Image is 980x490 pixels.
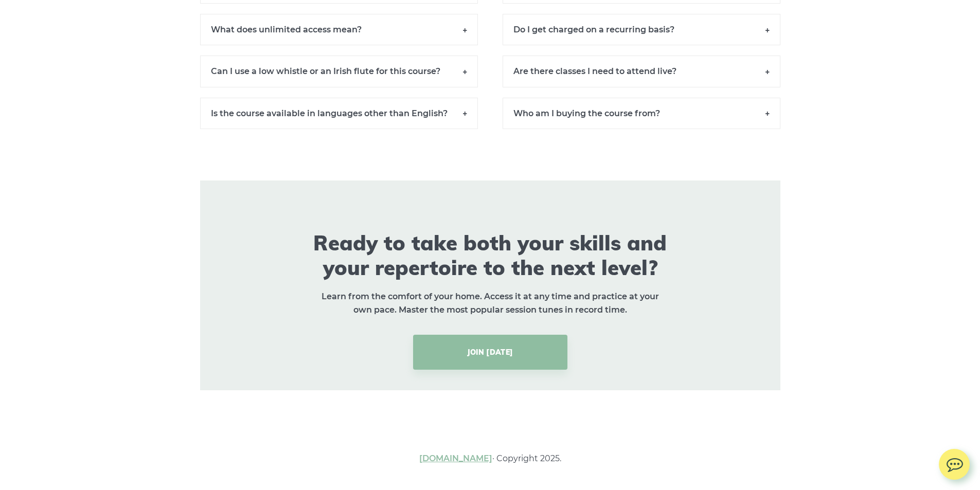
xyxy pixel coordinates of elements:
[200,14,478,45] h6: What does unlimited access mean?
[200,56,478,87] h6: Can I use a low whistle or an Irish flute for this course?
[413,335,567,370] a: JOIN [DATE]
[419,453,492,463] a: [DOMAIN_NAME]
[318,452,663,465] p: · Copyright 2025.
[302,230,678,280] h2: Ready to take both your skills and your repertoire to the next level?
[503,14,780,45] h6: Do I get charged on a recurring basis?
[200,98,478,129] h6: Is the course available in languages other than English?
[322,292,659,315] strong: Learn from the comfort of your home. Access it at any time and practice at your own pace. Master ...
[503,98,780,129] h6: Who am I buying the course from?
[503,56,780,87] h6: Are there classes I need to attend live?
[939,449,970,475] img: chat.svg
